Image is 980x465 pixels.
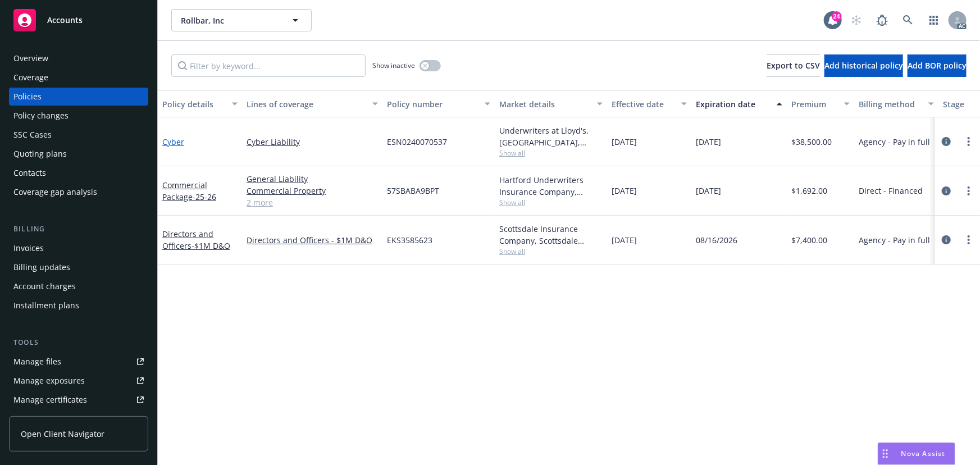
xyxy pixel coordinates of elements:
div: 24 [832,11,842,21]
a: Account charges [9,277,148,295]
div: Tools [9,337,148,348]
a: Quoting plans [9,145,148,163]
div: Policy changes [13,107,69,125]
a: Search [897,9,919,31]
div: Invoices [13,239,44,257]
button: Expiration date [691,90,787,117]
div: Hartford Underwriters Insurance Company, Hartford Insurance Group [499,174,603,198]
a: circleInformation [940,233,953,247]
a: Commercial Package [162,180,216,202]
button: Premium [787,90,854,117]
div: Market details [499,98,590,110]
a: 2 more [247,197,378,208]
a: Coverage [9,69,148,86]
div: Billing updates [13,258,70,276]
span: Accounts [47,16,83,25]
a: Accounts [9,4,148,36]
a: Start snowing [845,9,868,31]
span: [DATE] [612,234,637,246]
div: Contacts [13,164,46,182]
span: Agency - Pay in full [859,234,930,246]
button: Export to CSV [767,54,820,77]
div: Expiration date [696,98,770,110]
a: SSC Cases [9,126,148,144]
span: Open Client Navigator [21,428,104,440]
div: Policy number [387,98,478,110]
span: Rollbar, Inc [181,15,278,26]
button: Add historical policy [824,54,903,77]
a: Policy changes [9,107,148,125]
a: circleInformation [940,184,953,198]
a: General Liability [247,173,378,185]
a: more [962,184,976,198]
a: Installment plans [9,297,148,314]
a: Invoices [9,239,148,257]
a: Policies [9,88,148,106]
button: Policy details [158,90,242,117]
span: Show all [499,198,603,207]
span: 57SBABA9BPT [387,185,439,197]
span: $7,400.00 [791,234,827,246]
div: Stage [943,98,978,110]
div: Underwriters at Lloyd's, [GEOGRAPHIC_DATA], [PERSON_NAME] of [GEOGRAPHIC_DATA], [GEOGRAPHIC_DATA] [499,125,603,148]
span: - 25-26 [193,192,216,202]
span: ESN0240070537 [387,136,447,148]
span: EKS3585623 [387,234,432,246]
span: [DATE] [696,185,721,197]
span: Agency - Pay in full [859,136,930,148]
div: Policy details [162,98,225,110]
button: Nova Assist [878,443,955,465]
div: Scottsdale Insurance Company, Scottsdale Insurance Company (Nationwide), RT Specialty Insurance S... [499,223,603,247]
button: Billing method [854,90,938,117]
div: Manage exposures [13,372,85,390]
div: SSC Cases [13,126,52,144]
span: Add historical policy [824,60,903,71]
span: $38,500.00 [791,136,832,148]
div: Billing [9,224,148,235]
div: Overview [13,49,48,67]
span: Direct - Financed [859,185,923,197]
div: Account charges [13,277,76,295]
div: Effective date [612,98,674,110]
a: Directors and Officers [162,229,230,251]
span: [DATE] [612,185,637,197]
a: Overview [9,49,148,67]
div: Manage certificates [13,391,87,409]
a: Cyber Liability [247,136,378,148]
div: Premium [791,98,837,110]
span: $1,692.00 [791,185,827,197]
div: Policies [13,88,42,106]
a: Switch app [923,9,945,31]
span: Export to CSV [767,60,820,71]
a: Billing updates [9,258,148,276]
div: Coverage gap analysis [13,183,97,201]
div: Quoting plans [13,145,67,163]
span: Show all [499,247,603,256]
a: Manage exposures [9,372,148,390]
span: Add BOR policy [908,60,967,71]
button: Lines of coverage [242,90,382,117]
a: Contacts [9,164,148,182]
span: Show all [499,148,603,158]
a: circleInformation [940,135,953,148]
span: [DATE] [612,136,637,148]
a: Manage certificates [9,391,148,409]
button: Market details [495,90,607,117]
span: [DATE] [696,136,721,148]
a: Report a Bug [871,9,894,31]
button: Rollbar, Inc [171,9,312,31]
div: Manage files [13,353,61,371]
button: Add BOR policy [908,54,967,77]
a: Cyber [162,136,184,147]
div: Coverage [13,69,48,86]
a: more [962,233,976,247]
div: Installment plans [13,297,79,314]
div: Drag to move [878,443,892,464]
span: 08/16/2026 [696,234,737,246]
button: Effective date [607,90,691,117]
button: Policy number [382,90,495,117]
span: Nova Assist [901,449,946,458]
a: Coverage gap analysis [9,183,148,201]
a: Manage files [9,353,148,371]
